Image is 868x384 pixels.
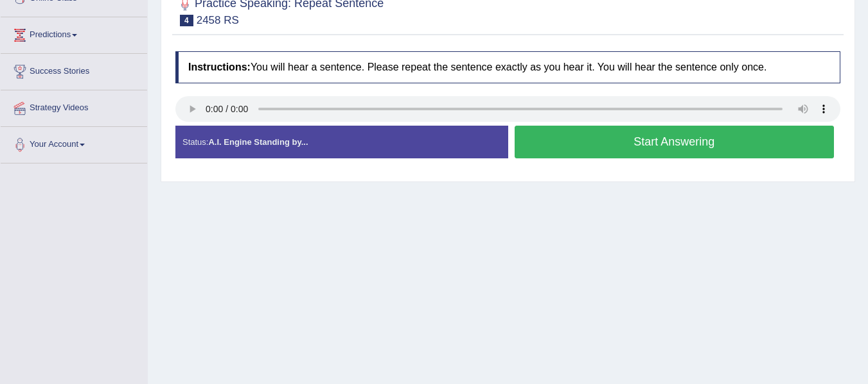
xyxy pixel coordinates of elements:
a: Predictions [1,17,147,49]
b: Instructions: [188,62,251,72]
a: Success Stories [1,54,147,86]
button: Start Answering [515,126,835,158]
a: Strategy Videos [1,90,147,122]
h4: You will hear a sentence. Please repeat the sentence exactly as you hear it. You will hear the se... [175,51,840,83]
div: Status: [175,126,508,158]
span: 4 [180,15,193,26]
strong: A.I. Engine Standing by... [208,137,308,147]
a: Your Account [1,127,147,159]
small: 2458 RS [197,14,239,26]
